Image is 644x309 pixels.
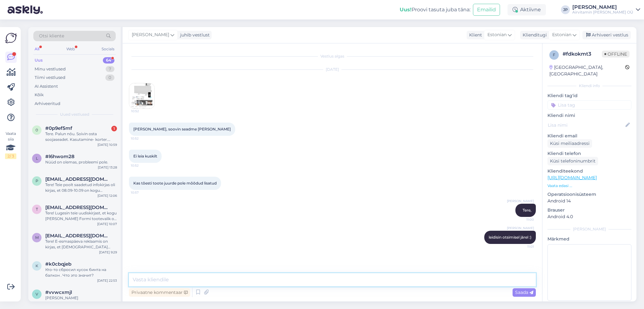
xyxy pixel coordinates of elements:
[508,4,546,15] div: Aktiivne
[45,125,72,131] span: #0p9ef5mf
[45,267,117,278] div: Кто-то сбросил кусок бинта на балкон . Что это значит?
[547,198,631,204] p: Android 14
[400,7,412,13] b: Uus!
[45,239,117,250] div: Tere! E-esmaspäeva reklaamis on kirjas, et [DEMOGRAPHIC_DATA] rakendub ka filtritele. Samas, [PER...
[547,100,631,110] input: Lisa tag
[547,226,631,232] div: [PERSON_NAME]
[547,139,592,148] div: Küsi meiliaadressi
[97,222,117,226] div: [DATE] 10:07
[65,45,76,53] div: Web
[97,193,117,198] div: [DATE] 12:06
[100,45,116,53] div: Socials
[552,31,571,38] span: Estonian
[35,83,58,90] div: AI Assistent
[60,112,89,117] span: Uued vestlused
[572,5,640,15] a: [PERSON_NAME]Airvitamin [PERSON_NAME] OÜ
[35,66,66,72] div: Minu vestlused
[33,45,41,53] div: All
[35,101,60,107] div: Arhiveeritud
[523,208,531,212] span: Tere,
[111,126,117,131] div: 1
[507,226,534,230] span: [PERSON_NAME]
[547,207,631,213] p: Brauser
[487,31,507,38] span: Estonian
[36,263,38,268] span: k
[45,261,71,267] span: #k0cbqjeb
[178,32,210,38] div: juhib vestlust
[131,190,154,195] span: 10:57
[45,154,75,159] span: #l6hwom28
[131,136,154,141] span: 10:52
[547,157,598,165] div: Küsi telefoninumbrit
[547,92,631,99] p: Kliendi tag'id
[35,57,43,63] div: Uus
[547,168,631,174] p: Klienditeekond
[602,51,630,58] span: Offline
[129,67,536,72] div: [DATE]
[489,235,531,240] span: leidisin otsimisel järel :)
[131,163,154,168] span: 10:52
[582,31,631,39] div: Arhiveeri vestlus
[36,128,38,132] span: 0
[97,142,117,147] div: [DATE] 10:59
[133,181,217,185] span: Kas tõesti toote juurde pole mõõdud lisatud
[45,205,111,210] span: triin.nuut@gmail.com
[97,301,117,306] div: [DATE] 16:44
[547,213,631,220] p: Android 4.0
[5,131,16,159] div: Vaata siia
[45,233,111,239] span: merilin686@hotmail.com
[572,5,633,10] div: [PERSON_NAME]
[473,4,500,16] button: Emailid
[520,32,547,38] div: Klienditugi
[45,159,117,165] div: Nüüd on olemas, probleemi pole.
[36,207,38,212] span: t
[36,179,38,183] span: p
[99,250,117,255] div: [DATE] 9:29
[45,131,117,142] div: Tere. Palun nõu. Soivin osta soojaseadet. Kasutamine- korter. Võiks olla vaikne
[36,156,38,161] span: l
[35,235,39,240] span: m
[547,112,631,119] p: Kliendi nimi
[45,295,117,301] div: [PERSON_NAME]
[35,92,44,98] div: Kõik
[547,150,631,157] p: Kliendi telefon
[45,290,72,295] span: #vvwcxmjl
[510,217,534,222] span: 11:00
[515,290,533,295] span: Saada
[129,83,154,108] img: Attachment
[5,153,16,159] div: 2 / 3
[105,74,114,81] div: 0
[133,154,157,158] span: Ei leia kuskilt
[547,133,631,139] p: Kliendi email
[39,33,64,39] span: Otsi kliente
[45,176,111,182] span: piret.kattai@gmail.com
[129,288,190,297] div: Privaatne kommentaar
[132,31,169,38] span: [PERSON_NAME]
[45,182,117,193] div: Tere! Teie poolt saadetud infokirjas oli kirjas, et 08.09-10.09 on kogu [PERSON_NAME] Formi toote...
[467,32,482,38] div: Klient
[547,236,631,242] p: Märkmed
[547,183,631,189] p: Vaata edasi ...
[553,52,555,57] span: f
[547,83,631,89] div: Kliendi info
[548,122,624,129] input: Lisa nimi
[549,64,625,77] div: [GEOGRAPHIC_DATA], [GEOGRAPHIC_DATA]
[103,57,114,63] div: 64
[36,292,38,296] span: v
[547,191,631,198] p: Operatsioonisüsteem
[35,74,65,81] div: Tiimi vestlused
[572,10,633,15] div: Airvitamin [PERSON_NAME] OÜ
[561,5,570,14] div: JP
[400,6,470,14] div: Proovi tasuta juba täna:
[131,109,155,113] span: 10:52
[510,244,534,249] span: 11:01
[45,210,117,222] div: Tere! Lugesin teie uudiskirjast, et kogu [PERSON_NAME] Formi tootevalik on 20% soodsamalt alates ...
[106,66,114,72] div: 7
[563,50,602,58] div: # fdkokmt3
[547,175,597,180] a: [URL][DOMAIN_NAME]
[97,278,117,283] div: [DATE] 22:53
[133,127,231,131] span: [PERSON_NAME], soovin seadme [PERSON_NAME]
[129,53,536,59] div: Vestlus algas
[5,32,17,44] img: Askly Logo
[98,165,117,170] div: [DATE] 13:28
